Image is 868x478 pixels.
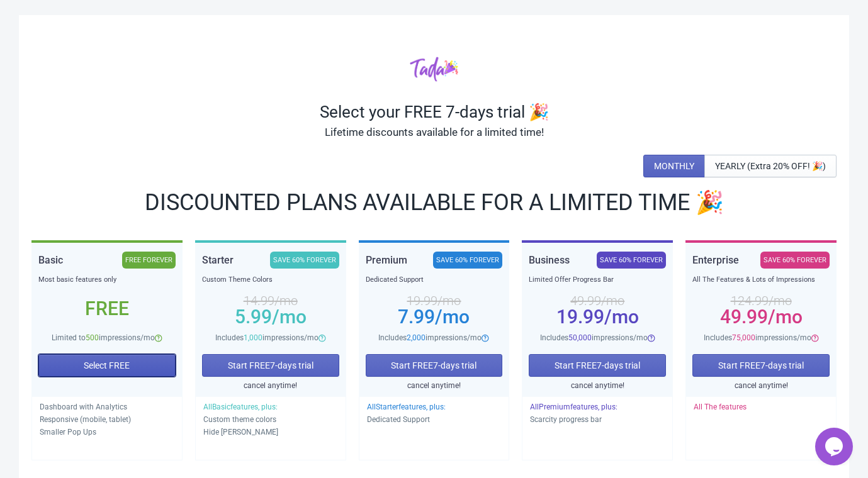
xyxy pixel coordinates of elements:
div: Limited Offer Progress Bar [529,274,666,286]
span: All Starter features, plus: [367,403,446,411]
div: All The Features & Lots of Impressions [692,274,830,286]
div: Limited to impressions/mo [38,331,176,344]
span: Includes impressions/mo [540,333,648,342]
div: cancel anytime! [202,379,339,392]
span: 1,000 [244,333,262,342]
span: All Basic features, plus: [203,403,278,411]
span: Includes impressions/mo [378,333,482,342]
span: /mo [604,306,639,328]
span: Includes impressions/mo [704,333,811,342]
p: Responsive (mobile, tablet) [40,413,174,426]
span: MONTHLY [654,161,694,171]
div: SAVE 60% FOREVER [433,252,502,269]
span: /mo [768,306,803,328]
button: Start FREE7-days trial [366,354,503,377]
div: FREE FOREVER [122,252,176,269]
div: 14.99 /mo [202,296,339,306]
div: 49.99 [692,312,830,322]
span: Select FREE [84,360,130,370]
span: /mo [272,306,307,328]
div: 49.99 /mo [529,296,666,306]
span: All Premium features, plus: [530,403,617,411]
div: DISCOUNTED PLANS AVAILABLE FOR A LIMITED TIME 🎉 [31,192,837,213]
span: /mo [435,306,470,328]
span: YEARLY (Extra 20% OFF! 🎉) [715,161,826,171]
img: tadacolor.png [410,56,458,82]
span: Start FREE 7 -days trial [718,360,804,370]
div: 7.99 [366,312,503,322]
span: All The features [694,403,747,411]
div: Lifetime discounts available for a limited time! [31,122,837,142]
div: 19.99 /mo [366,296,503,306]
div: Custom Theme Colors [202,274,339,286]
div: SAVE 60% FOREVER [270,252,339,269]
span: 50,000 [568,333,592,342]
button: Start FREE7-days trial [529,354,666,377]
iframe: chat widget [815,428,855,465]
span: 500 [86,333,99,342]
div: cancel anytime! [529,379,666,392]
div: 124.99 /mo [692,296,830,306]
div: Free [38,304,176,314]
div: Business [529,252,570,269]
p: Dedicated Support [367,413,502,426]
div: Basic [38,252,63,269]
div: 19.99 [529,312,666,322]
div: Most basic features only [38,274,176,286]
p: Hide [PERSON_NAME] [203,426,338,438]
div: SAVE 60% FOREVER [760,252,830,269]
button: Start FREE7-days trial [202,354,339,377]
div: Premium [366,252,407,269]
p: Custom theme colors [203,413,338,426]
span: Start FREE 7 -days trial [228,360,313,370]
span: Includes impressions/mo [215,333,318,342]
div: 5.99 [202,312,339,322]
span: 2,000 [407,333,426,342]
div: cancel anytime! [366,379,503,392]
button: MONTHLY [643,155,705,177]
div: Select your FREE 7-days trial 🎉 [31,102,837,122]
span: 75,000 [732,333,755,342]
div: Starter [202,252,234,269]
div: SAVE 60% FOREVER [597,252,666,269]
div: Dedicated Support [366,274,503,286]
span: Start FREE 7 -days trial [555,360,640,370]
button: Select FREE [38,354,176,377]
button: YEARLY (Extra 20% OFF! 🎉) [704,155,837,177]
span: Start FREE 7 -days trial [391,360,476,370]
p: Dashboard with Analytics [40,401,174,413]
p: Scarcity progress bar [530,413,665,426]
div: Enterprise [692,252,739,269]
p: Smaller Pop Ups [40,426,174,438]
div: cancel anytime! [692,379,830,392]
button: Start FREE7-days trial [692,354,830,377]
